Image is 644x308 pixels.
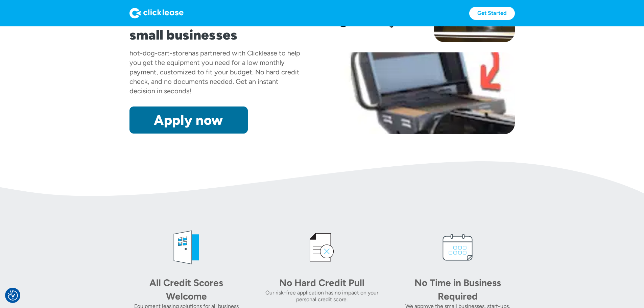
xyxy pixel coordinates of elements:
img: calendar icon [437,227,478,268]
div: All Credit Scores Welcome [139,276,234,303]
img: credit icon [302,227,342,268]
div: hot-dog-cart-store [129,49,188,57]
img: welcome icon [166,227,207,268]
button: Consent Preferences [8,290,18,301]
div: Our risk-free application has no impact on your personal credit score. [265,289,379,303]
div: has partnered with Clicklease to help you get the equipment you need for a low monthly payment, c... [129,49,300,95]
div: No Time in Business Required [410,276,505,303]
div: No Hard Credit Pull [275,276,369,289]
a: Get Started [469,7,515,20]
img: Logo [129,8,184,19]
h1: Equipment leasing for small businesses [129,10,305,43]
a: Apply now [129,106,248,134]
img: Revisit consent button [8,290,18,301]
